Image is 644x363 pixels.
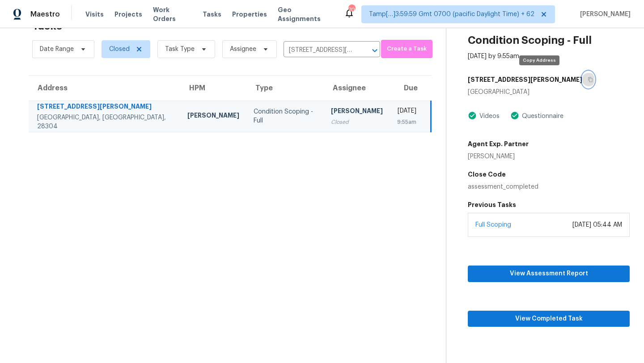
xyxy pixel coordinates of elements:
[468,36,592,45] h2: Condition Scoping - Full
[165,45,195,54] span: Task Type
[32,21,62,30] h2: Tasks
[468,52,519,61] div: [DATE] by 9:55am
[187,111,239,122] div: [PERSON_NAME]
[331,106,383,118] div: [PERSON_NAME]
[572,220,622,229] div: [DATE] 05:44 AM
[397,106,416,118] div: [DATE]
[230,45,256,54] span: Assignee
[468,88,630,97] div: [GEOGRAPHIC_DATA]
[386,44,428,54] span: Create a Task
[475,313,623,325] span: View Completed Task
[475,268,623,279] span: View Assessment Report
[468,182,630,191] div: assessment_completed
[324,76,390,101] th: Assignee
[477,112,500,121] div: Videos
[153,5,192,23] span: Work Orders
[37,102,173,113] div: [STREET_ADDRESS][PERSON_NAME]
[284,43,355,57] input: Search by address
[30,10,60,19] span: Maestro
[29,76,180,101] th: Address
[468,139,529,148] h5: Agent Exp. Partner
[246,76,324,101] th: Type
[180,76,246,101] th: HPM
[468,152,529,161] div: [PERSON_NAME]
[468,200,630,209] h5: Previous Tasks
[203,11,221,17] span: Tasks
[37,113,173,131] div: [GEOGRAPHIC_DATA], [GEOGRAPHIC_DATA], 28304
[369,44,381,57] button: Open
[468,311,630,327] button: View Completed Task
[109,45,130,54] span: Closed
[576,10,631,19] span: [PERSON_NAME]
[40,45,74,54] span: Date Range
[510,111,519,120] img: Artifact Present Icon
[114,10,142,19] span: Projects
[468,75,582,84] h5: [STREET_ADDRESS][PERSON_NAME]
[468,170,630,179] h5: Close Code
[254,107,317,125] div: Condition Scoping - Full
[475,222,511,228] a: Full Scoping
[468,266,630,282] button: View Assessment Report
[85,10,104,19] span: Visits
[468,111,477,120] img: Artifact Present Icon
[390,76,431,101] th: Due
[519,112,563,121] div: Questionnaire
[278,5,333,23] span: Geo Assignments
[232,10,267,19] span: Properties
[381,40,432,58] button: Create a Task
[369,10,534,19] span: Tamp[…]3:59:59 Gmt 0700 (pacific Daylight Time) + 62
[397,118,416,127] div: 9:55am
[331,118,383,127] div: Closed
[348,5,355,14] div: 703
